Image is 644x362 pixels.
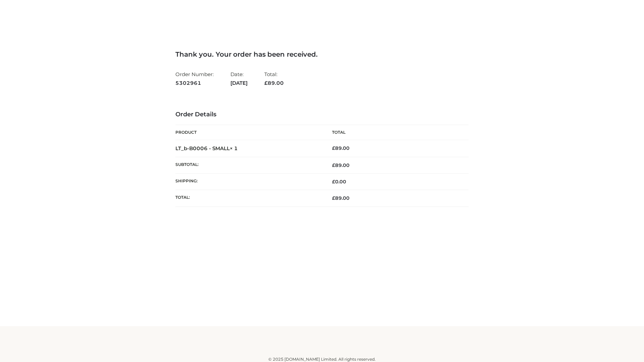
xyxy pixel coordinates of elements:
[264,80,284,86] span: 89.00
[332,145,350,151] bdi: 89.00
[230,145,238,152] strong: × 1
[332,145,335,151] span: £
[175,174,322,190] th: Shipping:
[175,145,238,152] strong: LT_b-B0006 - SMALL
[175,68,214,89] li: Order Number:
[264,68,284,89] li: Total:
[332,179,335,185] span: £
[175,190,322,206] th: Total:
[332,195,350,201] span: 89.00
[175,50,469,58] h3: Thank you. Your order has been received.
[332,195,335,201] span: £
[332,179,346,185] bdi: 0.00
[332,162,350,168] span: 89.00
[175,157,322,173] th: Subtotal:
[322,125,469,140] th: Total
[230,79,248,87] strong: [DATE]
[175,79,214,87] strong: 5302961
[230,68,248,89] li: Date:
[175,125,322,140] th: Product
[175,111,469,118] h3: Order Details
[332,162,335,168] span: £
[264,80,268,86] span: £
